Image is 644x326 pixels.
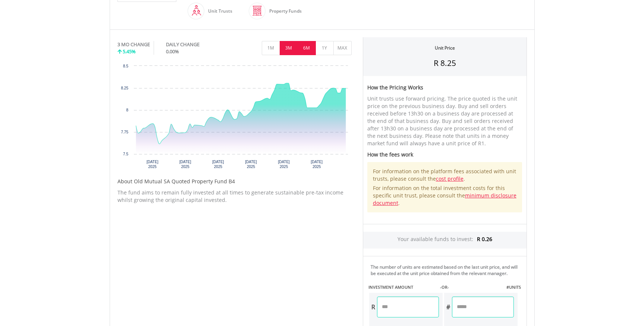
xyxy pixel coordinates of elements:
[440,284,449,290] label: -OR-
[363,232,527,249] div: Your available funds to invest:
[146,160,158,169] text: [DATE] 2025
[266,2,302,20] div: Property Funds
[117,62,352,174] div: Chart. Highcharts interactive chart.
[121,130,128,134] text: 7.75
[434,58,456,68] span: R 8.25
[373,184,517,207] p: For information on the total investment costs for this specific unit trust, please consult the .
[373,168,517,183] p: For information on the platform fees associated with unit trusts, please consult the .
[212,160,224,169] text: [DATE] 2025
[204,2,232,20] div: Unit Trusts
[280,41,298,55] button: 3M
[373,192,516,206] a: minimum disclosure document
[123,152,128,156] text: 7.5
[166,41,224,48] div: DAILY CHANGE
[367,84,423,91] span: How the Pricing Works
[166,48,179,55] span: 0.00%
[369,297,377,317] div: R
[315,41,334,55] button: 1Y
[367,151,413,158] span: How the fees work
[126,108,128,112] text: 8
[444,297,452,317] div: #
[117,62,352,174] svg: Interactive chart
[367,95,522,147] p: Unit trusts use forward pricing. The price quoted is the unit price on the previous business day....
[368,284,413,290] label: INVESTMENT AMOUNT
[117,189,352,204] p: The fund aims to remain fully invested at all times to generate sustainable pre-tax income whilst...
[371,264,524,276] div: The number of units are estimated based on the last unit price, and will be executed at the unit ...
[117,41,150,48] div: 3 MO CHANGE
[121,86,128,90] text: 8.25
[117,178,352,185] h5: About Old Mutual SA Quoted Property Fund B4
[435,45,455,51] div: Unit Price
[436,175,464,182] a: cost profile
[278,160,290,169] text: [DATE] 2025
[179,160,191,169] text: [DATE] 2025
[298,41,316,55] button: 6M
[333,41,352,55] button: MAX
[506,284,521,290] label: #UNITS
[477,235,492,243] span: R 0.26
[245,160,257,169] text: [DATE] 2025
[262,41,280,55] button: 1M
[311,160,323,169] text: [DATE] 2025
[123,48,136,55] span: 5.45%
[123,64,128,68] text: 8.5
